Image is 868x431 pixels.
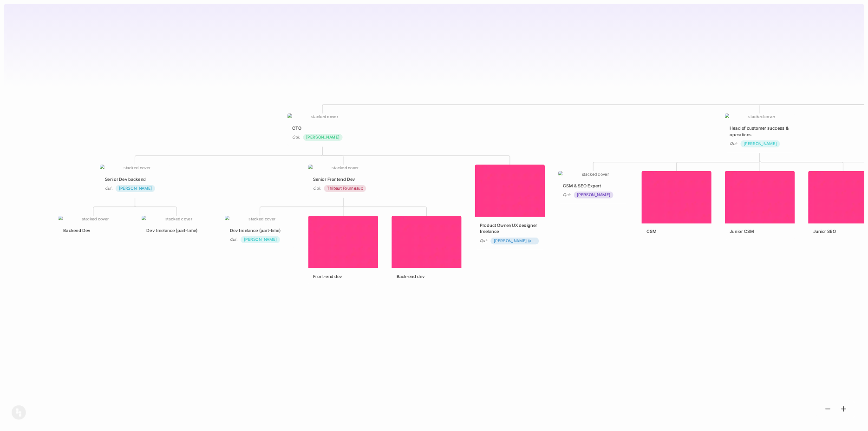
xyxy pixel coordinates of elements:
[392,216,461,268] img: stacked cover
[577,192,610,198] span: [PERSON_NAME]
[292,125,352,131] div: CTO
[100,165,170,171] img: stacked cover
[725,171,795,224] img: stacked cover
[724,171,795,240] div: stacked coverJunior CSM
[563,182,623,189] div: CSM & SEO Expert
[105,185,112,192] div: Qui :
[646,228,707,235] div: CSM
[230,227,290,233] div: Dev freelance (part-time)
[313,185,320,192] div: Qui :
[641,171,712,240] div: stacked coverCSM
[306,134,339,141] span: [PERSON_NAME]
[480,238,487,244] div: Qui :
[100,164,170,197] div: stacked coverSenior Dev backendQui:[PERSON_NAME]
[744,140,777,147] span: [PERSON_NAME]
[563,192,570,198] div: Qui :
[724,113,795,152] div: stacked coverHead of customer success & operationsQui:[PERSON_NAME]
[308,164,379,197] div: stacked coverSenior Frontend DevQui:Thibaut Fourneaux
[327,185,363,192] span: Thibaut Fourneaux
[63,227,124,233] div: Backend Dev
[119,185,152,192] span: [PERSON_NAME]
[146,227,207,233] div: Dev freelance (part-time)
[475,165,545,217] img: stacked cover
[730,228,790,235] div: Junior CSM
[11,405,26,420] img: svg%3e
[142,216,211,222] img: stacked cover
[494,238,535,244] span: [PERSON_NAME] (acting)
[287,113,357,120] img: stacked cover
[730,140,737,147] div: Qui :
[308,215,379,285] div: stacked coverFront-end dev
[59,216,128,222] img: stacked cover
[475,164,545,249] div: stacked coverProduct Owner/UX designer freelanceQui:[PERSON_NAME] (acting)
[244,236,277,243] span: [PERSON_NAME]
[725,113,795,120] img: stacked cover
[730,125,790,138] div: Head of customer success & operations
[313,176,373,182] div: Senior Frontend Dev
[397,273,457,279] div: Back-end dev
[287,113,358,146] div: stacked coverCTOQui:[PERSON_NAME]
[225,216,294,222] img: stacked cover
[480,222,540,235] div: Product Owner/UX designer freelance
[392,215,462,285] div: stacked coverBack-end dev
[141,215,212,239] div: stacked coverDev freelance (part-time)
[558,171,628,178] img: stacked cover
[58,215,129,239] div: stacked coverBackend Dev
[558,171,628,204] div: stacked coverCSM & SEO ExpertQui:[PERSON_NAME]
[230,236,237,243] div: Qui :
[641,171,711,224] img: stacked cover
[292,134,300,140] div: Qui :
[225,215,295,248] div: stacked coverDev freelance (part-time)Qui:[PERSON_NAME]
[308,165,378,171] img: stacked cover
[313,273,373,279] div: Front-end dev
[308,216,378,268] img: stacked cover
[105,176,165,182] div: Senior Dev backend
